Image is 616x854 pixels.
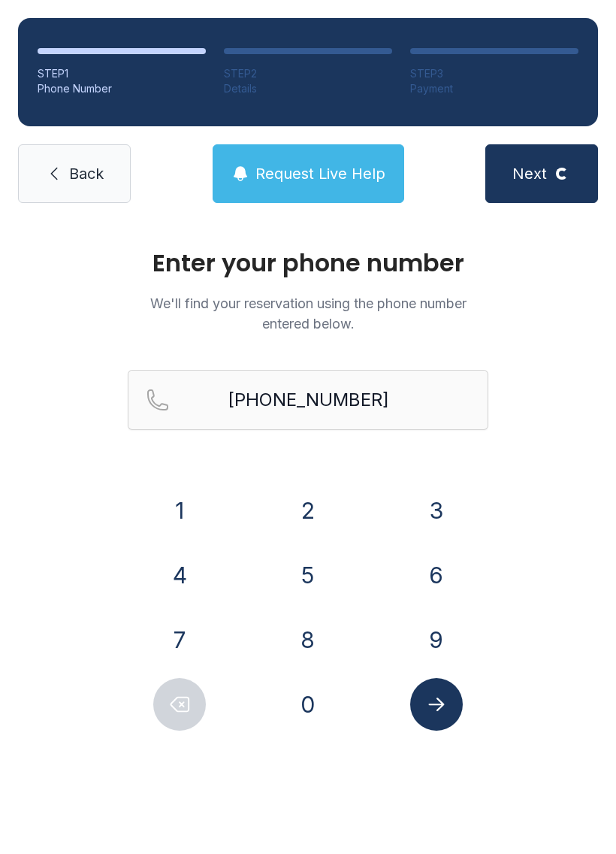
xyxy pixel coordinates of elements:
[410,549,463,601] button: 6
[410,81,578,96] div: Payment
[410,678,463,731] button: Submit lookup form
[128,293,488,334] p: We'll find your reservation using the phone number entered below.
[282,484,334,537] button: 2
[38,81,206,96] div: Phone Number
[410,66,578,81] div: STEP 3
[153,678,206,731] button: Delete number
[153,484,206,537] button: 1
[512,163,547,184] span: Next
[224,66,392,81] div: STEP 2
[38,66,206,81] div: STEP 1
[410,484,463,537] button: 3
[282,613,334,666] button: 8
[282,678,334,731] button: 0
[282,549,334,601] button: 5
[224,81,392,96] div: Details
[153,613,206,666] button: 7
[69,163,104,184] span: Back
[410,613,463,666] button: 9
[128,251,488,275] h1: Enter your phone number
[153,549,206,601] button: 4
[255,163,385,184] span: Request Live Help
[128,370,488,430] input: Reservation phone number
